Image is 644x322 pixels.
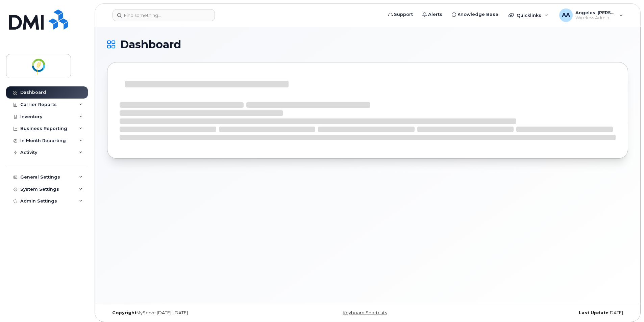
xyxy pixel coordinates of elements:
strong: Last Update [579,310,609,315]
a: Keyboard Shortcuts [343,310,387,315]
div: [DATE] [454,310,628,316]
span: Dashboard [120,39,181,50]
div: MyServe [DATE]–[DATE] [107,310,281,316]
strong: Copyright [112,310,137,315]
